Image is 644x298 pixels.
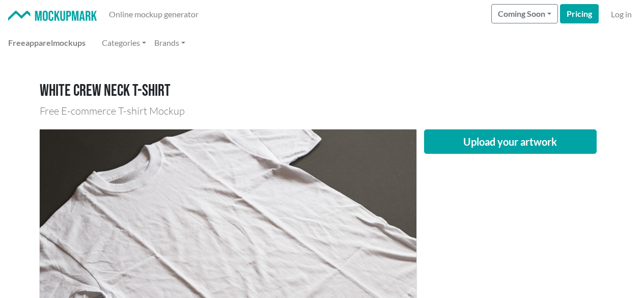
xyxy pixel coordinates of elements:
[491,4,558,23] button: Coming Soon
[105,4,203,24] a: Online mockup generator
[8,11,97,21] img: Mockup Mark
[40,105,605,117] h3: Free E-commerce T-shirt Mockup
[560,4,599,23] a: Pricing
[607,4,636,24] a: Log in
[98,33,150,53] a: Categories
[40,82,605,101] h1: White crew neck T-shirt
[25,38,53,47] span: apparel
[424,129,597,154] button: Upload your artwork
[150,33,189,53] a: Brands
[4,33,90,53] a: Freeapparelmockups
